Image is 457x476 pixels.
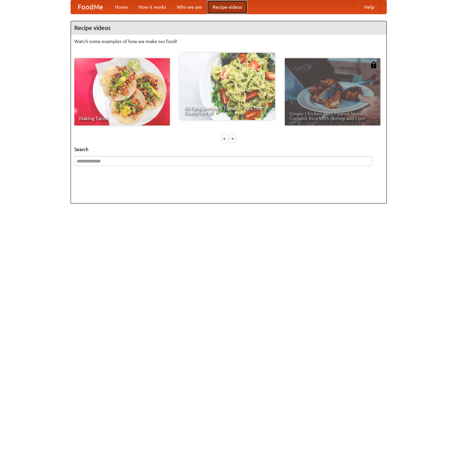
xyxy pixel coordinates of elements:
p: Watch some examples of how we make our food! [74,38,383,45]
h5: Search [74,146,383,153]
a: FoodMe [71,0,110,14]
img: 483408.png [370,62,377,68]
div: » [229,134,235,143]
h4: Recipe videos [71,21,386,35]
a: An Easy, Summery Tomato Pasta That's Ready for Fall [180,53,275,120]
a: Home [110,0,133,14]
a: Who we are [172,0,207,14]
a: Making Tacos [74,58,170,125]
a: How it works [133,0,172,14]
span: An Easy, Summery Tomato Pasta That's Ready for Fall [184,106,270,115]
div: « [222,134,228,143]
span: Making Tacos [79,116,165,121]
a: Help [359,0,380,14]
a: Recipe videos [207,0,247,14]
